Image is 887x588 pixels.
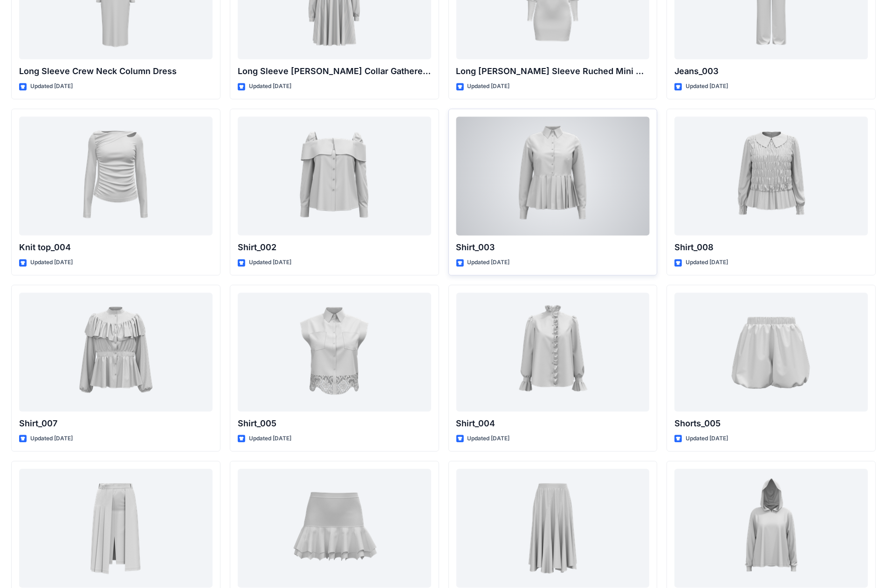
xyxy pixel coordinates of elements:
[456,241,650,254] p: Shirt_003
[468,82,510,91] p: Updated [DATE]
[456,293,650,411] a: Shirt_004
[238,241,431,254] p: Shirt_002
[674,293,868,411] a: Shorts_005
[249,434,291,444] p: Updated [DATE]
[674,241,868,254] p: Shirt_008
[19,65,213,78] p: Long Sleeve Crew Neck Column Dress
[249,82,291,91] p: Updated [DATE]
[238,469,431,588] a: Skirt_008
[238,65,431,78] p: Long Sleeve [PERSON_NAME] Collar Gathered Waist Dress
[686,82,728,91] p: Updated [DATE]
[456,116,650,235] a: Shirt_003
[19,116,213,235] a: Knit top_004
[30,82,73,91] p: Updated [DATE]
[456,65,650,78] p: Long [PERSON_NAME] Sleeve Ruched Mini Dress
[468,258,510,267] p: Updated [DATE]
[238,417,431,430] p: Shirt_005
[468,434,510,444] p: Updated [DATE]
[674,417,868,430] p: Shorts_005
[456,469,650,588] a: Skirt_009
[19,293,213,411] a: Shirt_007
[249,258,291,267] p: Updated [DATE]
[674,469,868,588] a: Sweatshirt_005
[30,258,73,267] p: Updated [DATE]
[674,65,868,78] p: Jeans_003
[686,258,728,267] p: Updated [DATE]
[19,241,213,254] p: Knit top_004
[456,417,650,430] p: Shirt_004
[19,469,213,588] a: Skirt_007
[238,116,431,235] a: Shirt_002
[19,417,213,430] p: Shirt_007
[30,434,73,444] p: Updated [DATE]
[238,293,431,411] a: Shirt_005
[686,434,728,444] p: Updated [DATE]
[674,116,868,235] a: Shirt_008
